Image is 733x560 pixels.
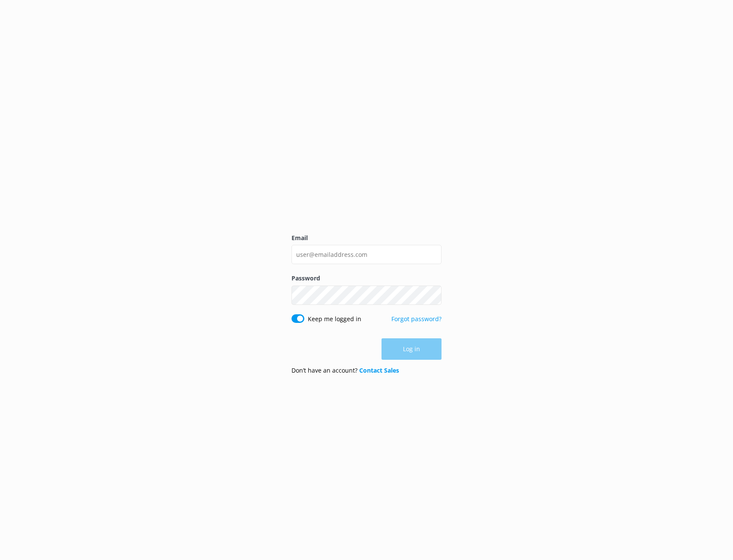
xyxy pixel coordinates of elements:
[291,233,442,243] label: Email
[359,366,399,374] a: Contact Sales
[308,314,361,324] label: Keep me logged in
[291,366,399,375] p: Don’t have an account?
[391,315,442,323] a: Forgot password?
[291,274,442,283] label: Password
[424,286,442,304] button: Show password
[291,245,442,264] input: user@emailaddress.com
